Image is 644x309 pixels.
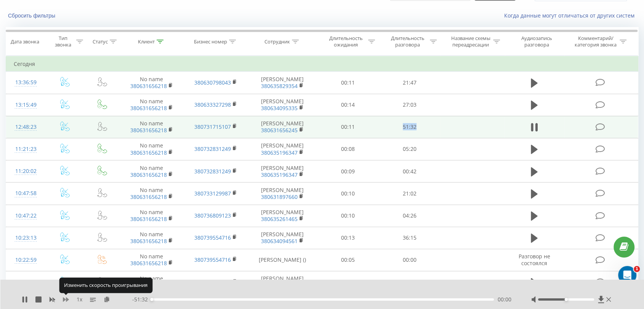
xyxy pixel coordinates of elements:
span: 00:00 [498,296,511,303]
div: 10:47:58 [14,186,38,201]
a: 380631656218 [130,149,167,156]
a: 380631656218 [130,126,167,134]
a: 380631656218 [130,215,167,223]
td: 00:13 [317,227,379,249]
td: 00:00 [379,249,441,271]
a: 380731715107 [194,123,231,130]
td: [PERSON_NAME] [248,72,317,94]
td: [PERSON_NAME] [248,160,317,183]
td: No name [120,116,184,138]
div: Длительность ожидания [325,35,366,48]
a: 380635196347 [261,149,298,156]
a: 380631897660 [261,193,298,200]
a: 380634095335 [261,104,298,112]
div: 10:47:22 [14,208,38,223]
div: Статус [93,38,108,45]
td: 00:10 [317,183,379,205]
td: No name [120,94,184,116]
td: [PERSON_NAME] [248,227,317,249]
td: [PERSON_NAME] [248,94,317,116]
a: 380635261465 [261,215,298,223]
td: 00:10 [317,271,379,293]
div: Accessibility label [564,298,567,301]
div: Название схемы переадресации [450,35,491,48]
td: No name [120,72,184,94]
span: Разговор не состоялся [518,253,550,267]
a: 380631656218 [130,104,167,112]
td: 00:42 [379,160,441,183]
td: 27:03 [379,94,441,116]
td: [PERSON_NAME] () [248,249,317,271]
td: [PERSON_NAME] [248,183,317,205]
a: 380635196347 [261,171,298,178]
a: 380739554716 [194,256,231,263]
td: 21:47 [379,72,441,94]
a: 380733129987 [194,190,231,197]
a: 380631656218 [130,193,167,200]
div: 12:48:23 [14,120,38,134]
td: No name [120,227,184,249]
a: 380732794716 [194,279,231,286]
span: 1 [634,266,640,272]
td: No name [120,138,184,160]
a: 380739554716 [194,234,231,241]
td: 00:11 [317,72,379,94]
a: Когда данные могут отличаться от других систем [504,12,638,19]
td: 37:25 [379,271,441,293]
div: 11:20:02 [14,164,38,179]
div: 10:22:59 [14,253,38,267]
td: [PERSON_NAME] [248,116,317,138]
a: 380736809123 [194,212,231,219]
div: Клиент [138,38,155,45]
td: No name [120,183,184,205]
div: Тип звонка [52,35,74,48]
a: 380631656245 [261,126,298,134]
div: Изменить скорость проигрывания [59,278,152,293]
td: 36:15 [379,227,441,249]
td: Сегодня [6,56,638,72]
div: 09:57:38 [14,275,38,290]
a: 380634094561 [261,237,298,245]
a: 380633327298 [194,101,231,108]
td: [PERSON_NAME] [248,271,317,293]
iframe: Intercom live chat [618,266,636,284]
td: 00:05 [317,249,379,271]
a: 380631656218 [130,237,167,245]
td: 00:11 [317,116,379,138]
td: 04:26 [379,205,441,227]
a: 380732831249 [194,168,231,175]
div: Аудиозапись разговора [512,35,562,48]
span: - 51:32 [132,296,152,303]
td: No name [120,205,184,227]
td: 00:10 [317,205,379,227]
td: 00:09 [317,160,379,183]
div: 13:15:49 [14,98,38,112]
div: Accessibility label [150,298,153,301]
td: 05:20 [379,138,441,160]
td: No name [120,271,184,293]
a: 380732831249 [194,145,231,152]
a: 380631656218 [130,259,167,267]
td: 21:02 [379,183,441,205]
span: 1 x [77,296,82,303]
div: Дата звонка [11,38,39,45]
a: 380630798043 [194,79,231,86]
a: 380635829354 [261,82,298,90]
td: No name [120,160,184,183]
div: 10:23:13 [14,231,38,245]
div: 13:36:59 [14,75,38,90]
div: Комментарий/категория звонка [573,35,618,48]
td: [PERSON_NAME] [248,138,317,160]
td: 00:08 [317,138,379,160]
td: No name [120,249,184,271]
a: 380631656218 [130,171,167,178]
div: Сотрудник [264,38,290,45]
td: 51:32 [379,116,441,138]
button: Сбросить фильтры [6,12,59,19]
td: [PERSON_NAME] [248,205,317,227]
div: Бизнес номер [194,38,227,45]
a: 380631656218 [130,82,167,90]
div: Длительность разговора [387,35,428,48]
div: 11:21:23 [14,142,38,157]
td: 00:14 [317,94,379,116]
